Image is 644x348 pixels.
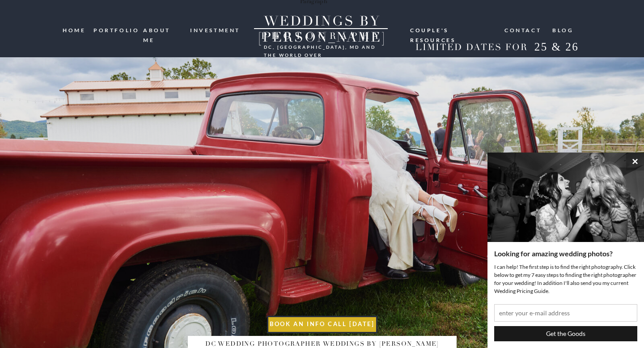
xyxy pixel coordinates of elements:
[190,25,241,34] a: investment
[494,249,637,259] h3: Looking for amazing wedding photos?
[264,43,378,50] h3: DC, [GEOGRAPHIC_DATA], md and the world over
[410,25,496,33] a: Couple's resources
[626,153,644,170] button: ×
[527,40,586,56] h2: 25 & 26
[494,304,637,322] input: enter your e-mail address
[494,263,637,295] p: I can help! The first step is to find the right photography. Click below to get my 7 easy steps t...
[93,25,136,34] a: portfolio
[412,42,531,53] h2: LIMITED DATES FOR
[63,25,87,34] a: HOME
[143,25,184,34] a: ABOUT ME
[494,326,637,341] input: Get the Goods
[504,25,542,34] a: Contact
[240,13,404,29] a: WEDDINGS BY [PERSON_NAME]
[552,25,574,34] a: blog
[268,321,377,330] a: book an info call [DATE]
